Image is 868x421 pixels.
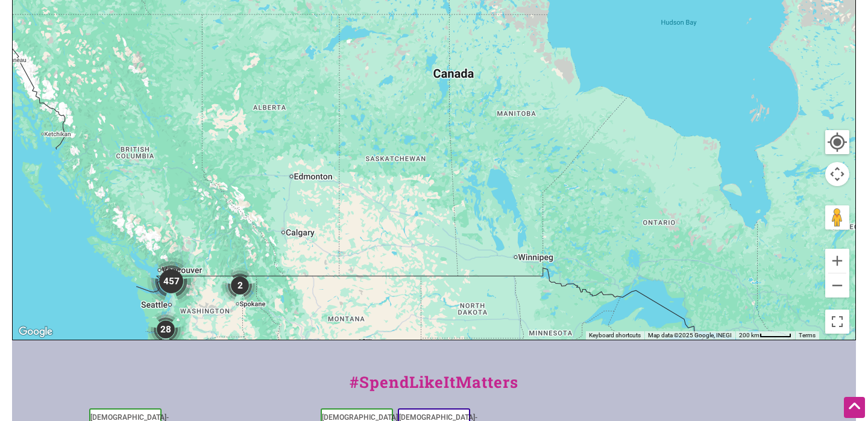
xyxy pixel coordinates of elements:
button: Zoom in [825,249,849,273]
button: Your Location [825,130,849,154]
div: 457 [147,257,195,305]
span: 200 km [739,332,759,338]
button: Map camera controls [825,162,849,186]
div: 28 [148,311,184,348]
div: 2 [222,267,258,304]
a: Open this area in Google Maps (opens a new window) [16,324,55,340]
div: #SpendLikeItMatters [12,370,856,406]
div: Scroll Back to Top [844,397,865,418]
button: Toggle fullscreen view [824,308,851,335]
span: Map data ©2025 Google, INEGI [648,332,732,338]
div: La Mesa [559,339,577,357]
button: Drag Pegman onto the map to open Street View [825,205,849,229]
button: Zoom out [825,273,849,298]
button: Map Scale: 200 km per 49 pixels [735,331,795,340]
button: Keyboard shortcuts [589,331,641,340]
img: Google [16,324,55,340]
a: Terms (opens in new tab) [799,332,816,338]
